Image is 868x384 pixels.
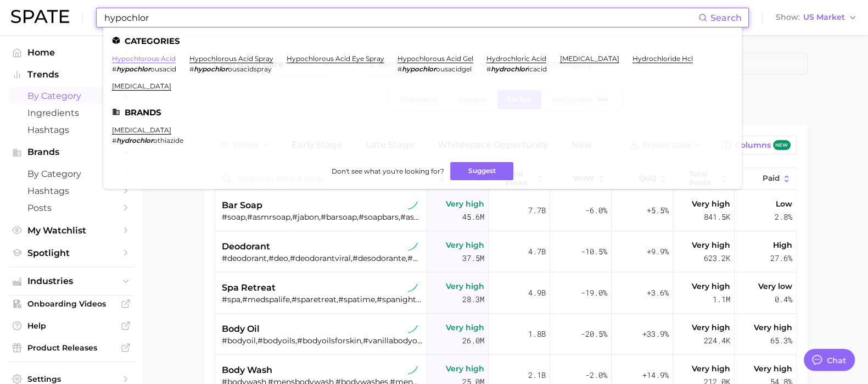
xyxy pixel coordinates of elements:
a: Onboarding Videos [9,296,134,312]
img: tiktok sustained riser [408,242,418,252]
em: hypochlor [116,65,150,73]
div: #spa,#medspalife,#sparetreat,#spatime,#spanight,#spamiami [222,294,423,304]
span: Spotlight [27,248,115,258]
em: hypochlor [194,65,228,73]
em: hydrochlor [491,65,528,73]
a: Home [9,44,134,61]
a: Hashtags [9,182,134,199]
input: Search here for a brand, industry, or ingredient [103,8,698,27]
img: SPATE [11,10,69,23]
span: +9.9% [647,245,669,258]
span: ousacidspray [228,65,272,73]
span: -10.5% [581,245,607,258]
button: bar soaptiktok sustained riser#soap,#asmrsoap,#jabon,#barsoap,#soapbars,#asmrsoapsounds,#savonnat... [215,190,796,231]
span: Very high [692,362,730,375]
span: # [189,65,194,73]
div: #bodyoil,#bodyoils,#bodyoilsforskin,#vanillabodyoil,#skinoil,#luxurybodyoil,#glowoil,#bodyoilsfor... [222,336,423,346]
span: Don't see what you're looking for? [331,167,444,175]
button: body oiltiktok sustained riser#bodyoil,#bodyoils,#bodyoilsforskin,#vanillabodyoil,#skinoil,#luxur... [215,314,796,355]
span: -19.0% [581,286,607,299]
a: Spotlight [9,244,134,261]
span: 1.8b [528,327,546,341]
span: 841.5k [704,210,730,224]
span: US Market [803,14,845,20]
div: #soap,#asmrsoap,#jabon,#barsoap,#soapbars,#asmrsoapsounds,#savonnaturel [222,212,423,222]
span: ousacid [150,65,176,73]
div: #deodorant,#deo,#deodorantviral,#desodorante,#bodydeodorant,#deodorantthatworks,#deodorantrecomme... [222,253,423,263]
span: 28.3m [462,293,484,306]
button: Columnsnew [715,136,796,154]
a: by Category [9,87,134,104]
span: +33.9% [642,327,669,341]
span: Low [776,197,792,210]
img: tiktok sustained riser [408,283,418,293]
span: Columns [735,140,790,151]
span: Onboarding Videos [27,299,115,309]
span: body wash [222,364,272,377]
span: -2.0% [585,369,607,382]
a: by Category [9,165,134,182]
span: Very high [446,280,484,293]
span: +5.5% [647,204,669,217]
span: Very high [754,321,792,334]
em: hypochlor [402,65,436,73]
span: Very high [446,238,484,252]
span: -20.5% [581,327,607,341]
span: Very high [446,321,484,334]
span: 2.1b [528,369,546,382]
span: 7.7b [528,204,546,217]
img: tiktok sustained riser [408,324,418,334]
a: [MEDICAL_DATA] [112,82,171,90]
span: 37.5m [462,252,484,265]
span: Very high [446,362,484,375]
a: Help [9,318,134,334]
button: Suggest [450,162,513,180]
a: My Watchlist [9,222,134,239]
span: # [486,65,491,73]
span: Hashtags [27,125,115,135]
span: Industries [27,276,115,286]
span: 65.3% [770,334,792,347]
span: by Category [27,91,115,101]
span: 623.2k [704,252,730,265]
span: Very high [692,321,730,334]
span: 4.7b [528,245,546,258]
span: # [397,65,402,73]
span: Product Releases [27,343,115,353]
span: -6.0% [585,204,607,217]
span: Very high [446,197,484,210]
span: Posts [27,203,115,213]
span: My Watchlist [27,225,115,236]
a: [MEDICAL_DATA] [560,54,619,63]
span: Ingredients [27,108,115,118]
span: by Category [27,169,115,179]
span: # [112,136,116,144]
span: 27.6% [770,252,792,265]
span: Brands [27,147,115,157]
span: 224.4k [704,334,730,347]
button: deodoranttiktok sustained riser#deodorant,#deo,#deodorantviral,#desodorante,#bodydeodorant,#deodo... [215,231,796,272]
span: body oil [222,322,260,336]
span: Paid [763,174,780,183]
span: spa retreat [222,281,276,294]
span: 45.6m [462,210,484,224]
a: hydrochloride hcl [632,54,693,63]
span: +14.9% [642,369,669,382]
em: hydrochlor [116,136,153,144]
a: hypochlorous acid gel [397,54,473,63]
span: Trends [27,70,115,80]
li: Brands [112,108,733,117]
img: tiktok sustained riser [408,365,418,375]
a: Ingredients [9,104,134,121]
span: Home [27,47,115,58]
span: bar soap [222,199,262,212]
a: hypochlorous acid eye spray [287,54,384,63]
a: Product Releases [9,340,134,356]
button: Brands [9,144,134,160]
span: Settings [27,374,115,384]
span: # [112,65,116,73]
a: hypochlorous acid [112,54,176,63]
li: Categories [112,36,733,46]
span: othiazide [153,136,183,144]
span: deodorant [222,240,270,253]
